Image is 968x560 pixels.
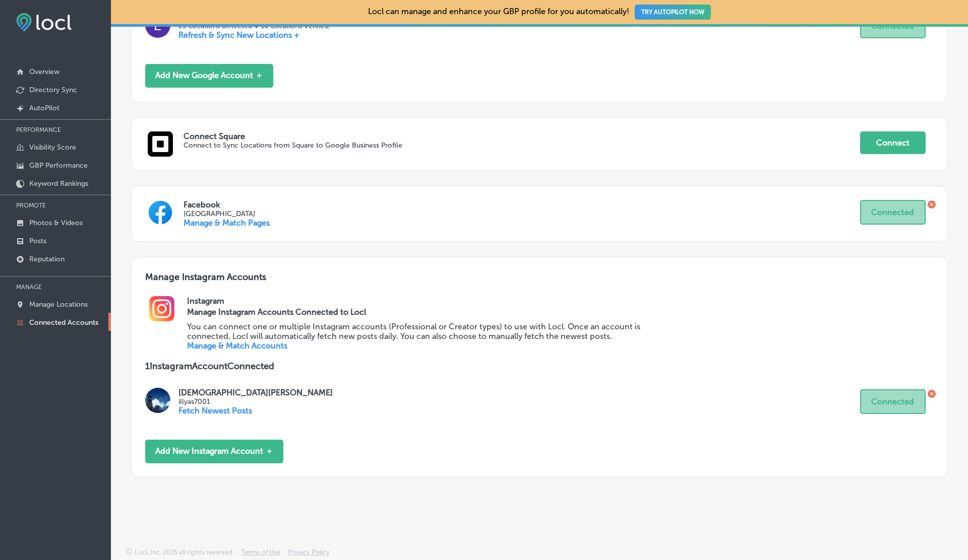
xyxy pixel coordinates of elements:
p: Refresh & Sync New Locations + [178,30,328,40]
p: Facebook [184,200,860,209]
p: [DEMOGRAPHIC_DATA][PERSON_NAME] [178,388,333,397]
button: TRY AUTOPILOT NOW [635,5,711,20]
a: Manage & Match Accounts [187,341,287,351]
p: Overview [29,67,59,76]
p: Visibility Score [29,143,76,152]
img: fda3e92497d09a02dc62c9cd864e3231.png [16,13,72,32]
p: Keyword Rankings [29,179,88,188]
button: Connected [860,389,926,414]
p: Connect to Sync Locations from Square to Google Business Profile [184,141,724,150]
p: illyas7001 [178,397,333,406]
h2: Instagram [187,296,934,306]
p: Directory Sync [29,86,77,94]
p: Connected Accounts [29,318,98,327]
p: You can connect one or multiple Instagram accounts (Professional or Creator types) to use with Lo... [187,322,673,341]
a: Manage & Match Pages [184,218,270,228]
p: 1 Instagram Account Connected [145,361,934,372]
p: Posts [29,237,46,245]
button: Connect [860,131,926,154]
p: Connect Square [184,131,860,141]
p: [GEOGRAPHIC_DATA] [184,209,860,218]
button: Connected [860,200,926,225]
p: Photos & Videos [29,219,83,227]
h3: Manage Instagram Accounts Connected to Locl [187,307,673,317]
p: GBP Performance [29,161,88,170]
p: Manage Locations [29,300,88,309]
h3: Manage Instagram Accounts [145,271,934,296]
p: Locl, Inc. 2025 all rights reserved. [135,548,234,556]
p: Fetch Newest Posts [178,406,333,415]
button: Add New Instagram Account ＋ [145,440,283,463]
button: Add New Google Account ＋ [145,64,273,88]
p: Reputation [29,255,65,263]
p: AutoPilot [29,104,59,112]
